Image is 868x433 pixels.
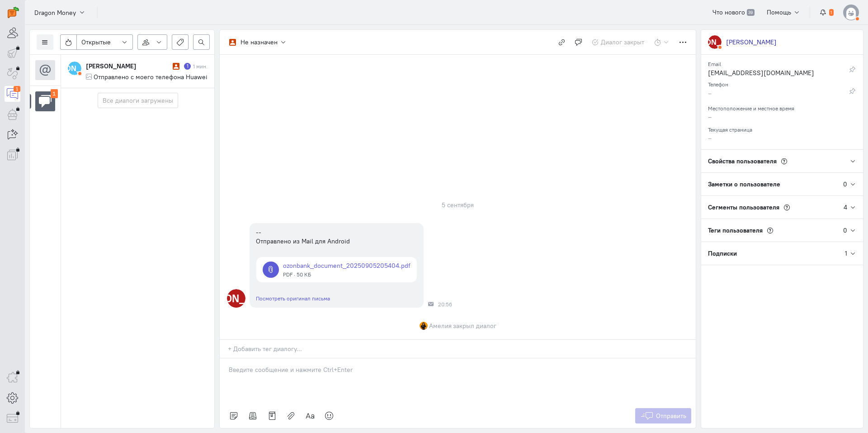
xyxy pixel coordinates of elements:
[708,157,777,165] span: Свойства пользователя
[708,89,835,100] div: –
[829,9,834,16] span: 1
[256,228,417,246] div: -- Отправлено из Mail для Android
[685,37,745,47] text: [PERSON_NAME]
[747,9,755,16] span: 39
[708,203,779,211] span: Сегменты пользователя
[708,68,835,80] div: [EMAIL_ADDRESS][DOMAIN_NAME]
[635,408,692,423] button: Отправить
[437,199,478,211] div: 5 сентября
[81,38,111,47] span: Открытые
[767,8,791,16] span: Помощь
[256,295,330,302] a: Посмотреть оригинал письма
[184,63,191,70] div: Есть неотвеченное сообщение пользователя
[438,301,452,308] span: 20:56
[587,34,650,50] button: Диалог закрыт
[14,86,20,92] div: 1
[845,249,847,258] div: 1
[241,38,278,47] div: Не назначен
[94,73,208,81] span: Отправлено с моего телефона Huawei
[173,63,179,70] i: Диалог не разобран
[701,173,843,195] div: Заметки о пользователе
[453,321,496,330] span: закрыл диалог
[844,203,847,212] div: 4
[712,8,745,16] span: Что нового
[708,134,712,142] span: –
[29,4,90,20] button: Dragon Money
[656,412,686,420] span: Отправить
[843,5,859,20] img: default-v4.png
[762,5,806,20] button: Помощь
[708,79,728,88] small: Телефон
[86,62,170,71] div: [PERSON_NAME]
[708,124,856,133] div: Текущая страница
[708,226,763,234] span: Теги пользователя
[815,5,839,20] button: 1
[708,113,712,121] span: –
[76,34,133,50] button: Открытые
[708,102,856,112] div: Местоположение и местное время
[428,301,434,307] div: Почта
[8,7,19,18] img: carrot-quest.svg
[51,89,58,99] div: 1
[224,34,292,50] button: Не назначен
[34,8,76,17] span: Dragon Money
[45,63,104,73] text: [PERSON_NAME]
[701,242,845,265] div: Подписки
[843,180,847,189] div: 0
[601,38,644,46] span: Диалог закрыт
[193,62,208,70] div: 1 мин.
[708,58,721,67] small: Email
[726,38,777,47] div: [PERSON_NAME]
[196,292,277,305] text: [PERSON_NAME]
[429,321,452,330] span: Амелия
[98,93,178,108] button: Все диалоги загружены
[5,86,20,102] a: 1
[843,226,847,235] div: 0
[708,5,759,20] a: Что нового 39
